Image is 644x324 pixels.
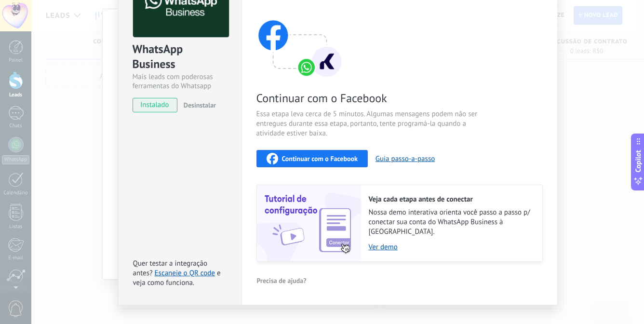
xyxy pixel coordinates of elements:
img: connect with facebook [256,1,343,79]
button: Guia passo-a-passo [376,154,435,163]
button: Precisa de ajuda? [256,273,307,288]
span: Quer testar a integração antes? [133,259,207,278]
a: Ver demo [369,243,533,252]
span: Essa etapa leva cerca de 5 minutos. Algumas mensagens podem não ser entregues durante essa etapa,... [256,109,486,138]
a: Escaneie o QR code [155,269,215,278]
span: Precisa de ajuda? [257,277,307,284]
div: Mais leads com poderosas ferramentas do Whatsapp [133,72,228,91]
span: Copilot [633,150,643,173]
span: Nossa demo interativa orienta você passo a passo p/ conectar sua conta do WhatsApp Business à [GE... [369,208,533,237]
span: Continuar com o Facebook [282,155,358,162]
button: Desinstalar [180,98,216,112]
button: Continuar com o Facebook [256,150,368,167]
span: Continuar com o Facebook [256,91,486,106]
div: WhatsApp Business [133,41,228,72]
span: instalado [133,98,177,112]
span: e veja como funciona. [133,269,221,287]
h2: Veja cada etapa antes de conectar [369,195,533,204]
span: Desinstalar [184,101,216,109]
